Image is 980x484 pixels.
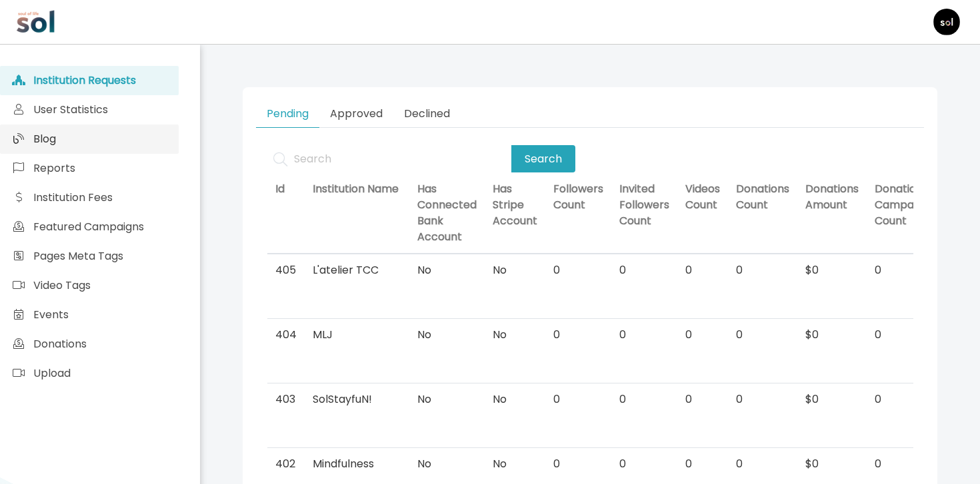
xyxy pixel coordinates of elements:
span: Blog [33,131,56,146]
div: 0 [553,327,603,343]
div: No [417,391,477,407]
span: Donations Amount [805,181,859,213]
div: 0 [736,391,789,407]
span: Institution Name [313,181,399,197]
div: 404 [275,327,297,343]
div: 0 [736,456,789,472]
div: 0 [736,327,789,343]
div: 0 [685,456,720,472]
div: L'atelier TCC [313,262,401,278]
div: 0 [553,262,603,278]
div: No [493,391,537,407]
span: Invited Followers Count [619,181,669,229]
div: 0 [685,262,720,278]
div: No [493,327,537,343]
span: Videos Count [685,181,720,213]
div: No [417,456,477,472]
div: 0 [553,391,603,407]
div: $0 [805,391,859,407]
span: Declined [404,106,450,122]
span: Institution Requests [33,73,136,88]
div: 0 [875,262,935,278]
span: Upload [33,365,71,381]
span: User Statistics [33,102,108,117]
div: No [493,456,537,472]
div: No [493,262,537,278]
span: Followers Count [553,181,603,213]
div: 0 [875,391,935,407]
img: 1668069742427Component-1.png [933,9,960,35]
span: Pending [267,106,309,122]
span: Featured Campaigns [33,219,144,234]
button: Search [511,145,575,172]
span: Donation Campaigns Count [875,181,935,229]
div: Mindfulness [313,456,401,472]
div: 405 [275,262,297,278]
span: Events [33,307,69,322]
div: 0 [685,391,720,407]
span: Id [275,181,285,197]
div: $0 [805,456,859,472]
div: SolStayfuN! [313,391,401,407]
div: 402 [275,456,297,472]
div: 0 [685,327,720,343]
div: 0 [619,456,669,472]
div: 403 [275,391,297,407]
div: 0 [619,327,669,343]
span: Pages Meta Tags [33,248,123,264]
span: Donations [33,336,87,352]
span: Video Tags [33,278,91,293]
div: $0 [805,327,859,343]
input: Search [267,145,512,172]
div: 0 [553,456,603,472]
div: 0 [619,391,669,407]
span: Approved [330,106,383,122]
div: $0 [805,262,859,278]
div: No [417,327,477,343]
span: Donations Count [736,181,789,213]
span: Institution Fees [33,190,113,205]
div: 0 [736,262,789,278]
div: 0 [875,327,935,343]
span: Has Connected Bank Account [417,181,477,245]
div: MLJ [313,327,401,343]
img: logo.c816a1a4.png [16,2,56,42]
div: 0 [619,262,669,278]
span: Reports [33,160,75,176]
div: 0 [875,456,935,472]
div: No [417,262,477,278]
span: Has Stripe Account [493,181,537,229]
